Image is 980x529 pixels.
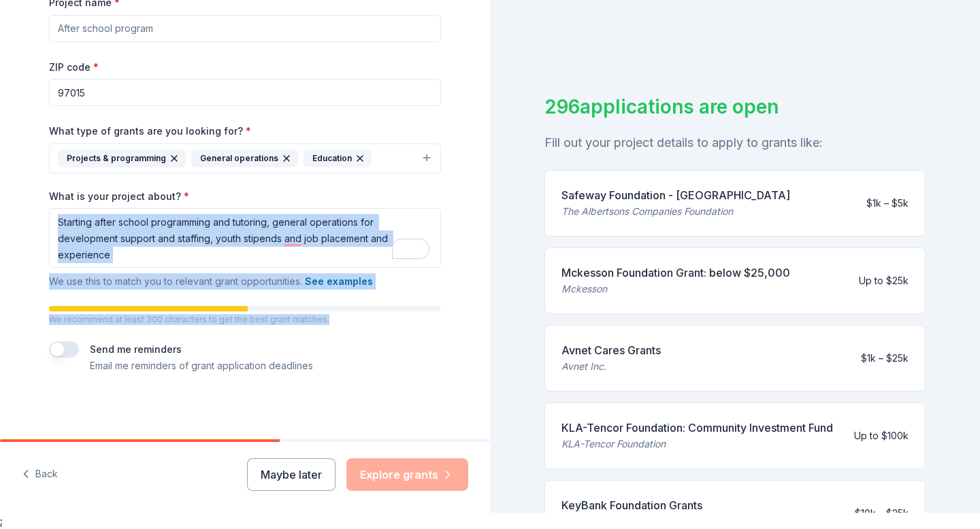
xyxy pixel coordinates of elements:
label: What type of grants are you looking for? [49,124,251,138]
div: $1k – $5k [866,195,909,211]
div: General operations [191,150,298,167]
div: Up to $25k [859,273,909,289]
div: $10k – $25k [855,505,909,522]
span: We use this to match you to relevant grant opportunities. [49,275,373,287]
div: KLA-Tencor Foundation: Community Investment Fund [561,420,833,436]
div: Mckesson Foundation Grant: below $25,000 [561,264,790,281]
textarea: To enrich screen reader interactions, please activate Accessibility in Grammarly extension settings [49,208,441,268]
div: Mckesson [561,281,790,297]
div: KeyBank Foundation Grants [561,497,702,513]
label: Send me reminders [90,343,182,355]
div: 296 applications are open [544,92,926,121]
label: ZIP code [49,61,99,74]
div: KLA-Tencor Foundation [561,436,833,452]
label: What is your project about? [49,190,189,203]
button: Back [22,460,58,489]
p: We recommend at least 300 characters to get the best grant matches. [49,314,441,325]
button: See examples [305,273,373,290]
div: Fill out your project details to apply to grants like: [544,132,926,154]
p: Email me reminders of grant application deadlines [90,358,313,374]
button: Maybe later [247,458,336,491]
div: Safeway Foundation - [GEOGRAPHIC_DATA] [561,187,790,203]
div: Avnet Cares Grants [561,342,661,358]
input: 12345 (U.S. only) [49,79,441,106]
div: The Albertsons Companies Foundation [561,203,790,220]
div: $1k – $25k [861,350,909,366]
div: Up to $100k [854,428,909,444]
div: Projects & programming [58,150,186,167]
button: Projects & programmingGeneral operationsEducation [49,143,441,173]
div: Education [304,150,372,167]
input: After school program [49,15,441,42]
div: Avnet Inc. [561,358,661,375]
